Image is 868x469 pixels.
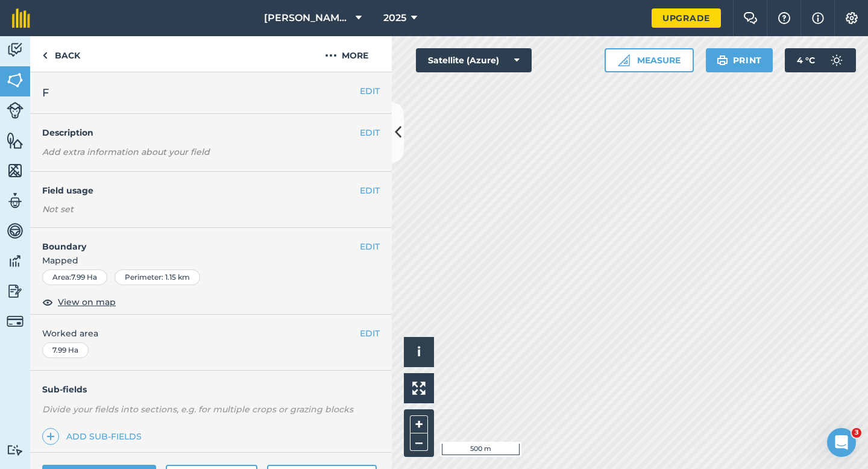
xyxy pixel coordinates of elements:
button: More [301,36,392,72]
button: + [410,415,428,433]
img: svg+xml;base64,PHN2ZyB4bWxucz0iaHR0cDovL3d3dy53My5vcmcvMjAwMC9zdmciIHdpZHRoPSI1NiIgaGVpZ2h0PSI2MC... [7,131,24,150]
img: svg+xml;base64,PD94bWwgdmVyc2lvbj0iMS4wIiBlbmNvZGluZz0idXRmLTgiPz4KPCEtLSBHZW5lcmF0b3I6IEFkb2JlIE... [7,252,24,270]
a: Add sub-fields [42,428,146,445]
iframe: Intercom live chat [827,428,856,457]
a: Back [30,36,92,72]
img: svg+xml;base64,PD94bWwgdmVyc2lvbj0iMS4wIiBlbmNvZGluZz0idXRmLTgiPz4KPCEtLSBHZW5lcmF0b3I6IEFkb2JlIE... [7,102,24,119]
button: 4 °C [785,48,856,72]
span: View on map [58,295,116,309]
span: Mapped [30,254,392,267]
button: EDIT [360,84,380,98]
img: svg+xml;base64,PD94bWwgdmVyc2lvbj0iMS4wIiBlbmNvZGluZz0idXRmLTgiPz4KPCEtLSBHZW5lcmF0b3I6IEFkb2JlIE... [7,192,24,210]
img: svg+xml;base64,PD94bWwgdmVyc2lvbj0iMS4wIiBlbmNvZGluZz0idXRmLTgiPz4KPCEtLSBHZW5lcmF0b3I6IEFkb2JlIE... [7,222,24,240]
img: svg+xml;base64,PHN2ZyB4bWxucz0iaHR0cDovL3d3dy53My5vcmcvMjAwMC9zdmciIHdpZHRoPSIxOSIgaGVpZ2h0PSIyNC... [717,53,728,68]
img: svg+xml;base64,PHN2ZyB4bWxucz0iaHR0cDovL3d3dy53My5vcmcvMjAwMC9zdmciIHdpZHRoPSI5IiBoZWlnaHQ9IjI0Ii... [42,48,48,63]
img: Four arrows, one pointing top left, one top right, one bottom right and the last bottom left [412,382,426,395]
img: svg+xml;base64,PHN2ZyB4bWxucz0iaHR0cDovL3d3dy53My5vcmcvMjAwMC9zdmciIHdpZHRoPSIyMCIgaGVpZ2h0PSIyNC... [325,48,337,63]
span: 3 [852,428,861,438]
img: svg+xml;base64,PHN2ZyB4bWxucz0iaHR0cDovL3d3dy53My5vcmcvMjAwMC9zdmciIHdpZHRoPSIxNCIgaGVpZ2h0PSIyNC... [46,429,55,444]
span: i [417,344,421,359]
img: svg+xml;base64,PHN2ZyB4bWxucz0iaHR0cDovL3d3dy53My5vcmcvMjAwMC9zdmciIHdpZHRoPSI1NiIgaGVpZ2h0PSI2MC... [7,162,24,180]
img: Two speech bubbles overlapping with the left bubble in the forefront [743,12,758,24]
img: svg+xml;base64,PD94bWwgdmVyc2lvbj0iMS4wIiBlbmNvZGluZz0idXRmLTgiPz4KPCEtLSBHZW5lcmF0b3I6IEFkb2JlIE... [7,313,24,330]
button: EDIT [360,184,380,197]
button: Print [706,48,773,72]
h4: Field usage [42,184,360,197]
div: Perimeter : 1.15 km [115,269,200,285]
img: svg+xml;base64,PHN2ZyB4bWxucz0iaHR0cDovL3d3dy53My5vcmcvMjAwMC9zdmciIHdpZHRoPSIxOCIgaGVpZ2h0PSIyNC... [42,295,53,309]
span: Worked area [42,327,380,340]
img: svg+xml;base64,PD94bWwgdmVyc2lvbj0iMS4wIiBlbmNvZGluZz0idXRmLTgiPz4KPCEtLSBHZW5lcmF0b3I6IEFkb2JlIE... [825,48,849,72]
button: i [404,337,434,367]
img: fieldmargin Logo [12,8,30,28]
span: 2025 [383,11,406,25]
div: 7.99 Ha [42,342,89,358]
button: EDIT [360,126,380,139]
em: Add extra information about your field [42,146,210,157]
img: A question mark icon [777,12,791,24]
div: Area : 7.99 Ha [42,269,107,285]
img: A cog icon [844,12,859,24]
span: [PERSON_NAME] Cropping LTD [264,11,351,25]
button: – [410,433,428,451]
a: Upgrade [652,8,721,28]
button: EDIT [360,240,380,253]
span: F [42,84,49,101]
img: svg+xml;base64,PD94bWwgdmVyc2lvbj0iMS4wIiBlbmNvZGluZz0idXRmLTgiPz4KPCEtLSBHZW5lcmF0b3I6IEFkb2JlIE... [7,444,24,456]
img: svg+xml;base64,PHN2ZyB4bWxucz0iaHR0cDovL3d3dy53My5vcmcvMjAwMC9zdmciIHdpZHRoPSI1NiIgaGVpZ2h0PSI2MC... [7,71,24,89]
em: Divide your fields into sections, e.g. for multiple crops or grazing blocks [42,404,353,415]
div: Not set [42,203,380,215]
h4: Boundary [30,228,360,253]
button: EDIT [360,327,380,340]
img: svg+xml;base64,PD94bWwgdmVyc2lvbj0iMS4wIiBlbmNvZGluZz0idXRmLTgiPz4KPCEtLSBHZW5lcmF0b3I6IEFkb2JlIE... [7,282,24,300]
button: Measure [605,48,694,72]
h4: Description [42,126,380,139]
img: svg+xml;base64,PHN2ZyB4bWxucz0iaHR0cDovL3d3dy53My5vcmcvMjAwMC9zdmciIHdpZHRoPSIxNyIgaGVpZ2h0PSIxNy... [812,11,824,25]
button: Satellite (Azure) [416,48,532,72]
img: svg+xml;base64,PD94bWwgdmVyc2lvbj0iMS4wIiBlbmNvZGluZz0idXRmLTgiPz4KPCEtLSBHZW5lcmF0b3I6IEFkb2JlIE... [7,41,24,59]
span: 4 ° C [797,48,815,72]
button: View on map [42,295,116,309]
h4: Sub-fields [30,383,392,396]
img: Ruler icon [618,54,630,66]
